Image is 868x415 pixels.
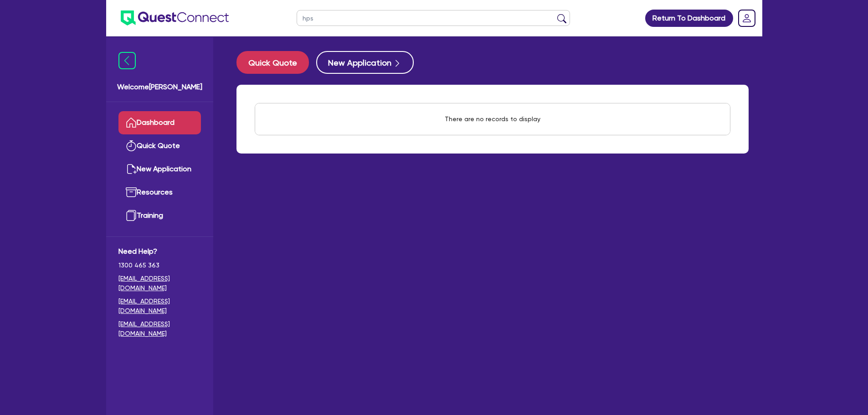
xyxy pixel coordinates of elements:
button: Quick Quote [236,51,309,74]
span: 1300 465 363 [118,261,201,270]
input: Search by name, application ID or mobile number... [297,10,570,26]
div: There are no records to display [434,103,551,135]
a: [EMAIL_ADDRESS][DOMAIN_NAME] [118,297,201,316]
a: Return To Dashboard [645,10,733,27]
button: New Application [316,51,414,74]
a: [EMAIL_ADDRESS][DOMAIN_NAME] [118,274,201,293]
a: Quick Quote [236,51,316,74]
img: resources [126,187,137,198]
img: quick-quote [126,140,137,151]
a: New Application [118,158,201,181]
a: Training [118,204,201,227]
img: new-application [126,164,137,174]
a: Dropdown toggle [735,6,759,30]
a: Dashboard [118,111,201,134]
a: Resources [118,181,201,204]
img: training [126,210,137,221]
span: Welcome [PERSON_NAME] [117,82,202,92]
a: [EMAIL_ADDRESS][DOMAIN_NAME] [118,319,201,338]
a: Quick Quote [118,134,201,158]
img: icon-menu-close [118,52,136,69]
img: quest-connect-logo-blue [121,10,229,26]
span: Need Help? [118,246,201,257]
